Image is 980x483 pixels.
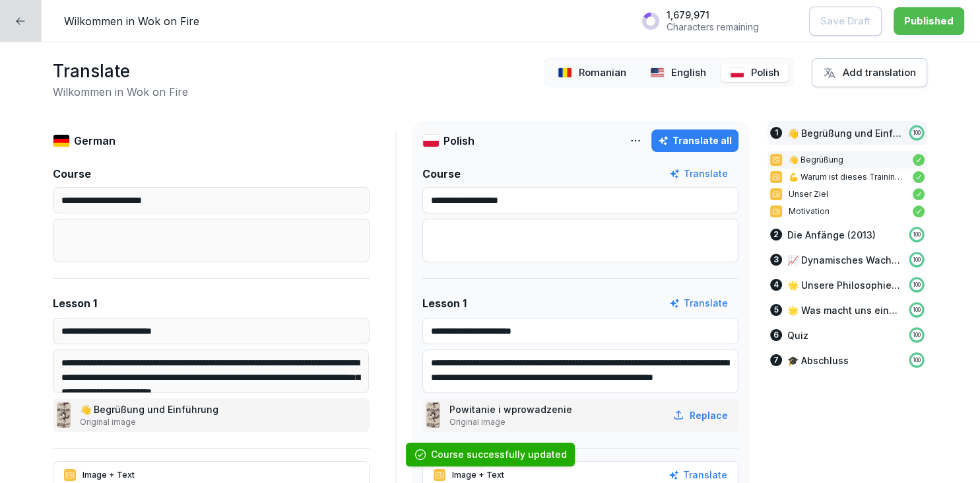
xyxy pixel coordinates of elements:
div: Translate all [658,133,732,148]
img: pl.svg [730,67,744,78]
p: 👋 Begrüßung und Einführung [787,126,902,140]
p: 100 [913,281,921,289]
h1: Translate [53,58,188,84]
p: 100 [913,331,921,339]
p: 100 [913,356,921,364]
p: 🌟 Was macht uns einzigartig? [787,303,902,317]
p: 100 [913,306,921,314]
p: 👋 Begrüßung [789,154,906,166]
p: 100 [913,129,921,137]
p: Polish [443,133,474,149]
div: 3 [770,254,782,266]
button: Add translation [812,58,927,87]
div: 7 [770,354,782,366]
div: Course successfully updated [431,448,567,461]
div: 2 [770,229,782,241]
p: Save Draft [820,14,870,28]
img: w4t797si4jm8r25o4ax5aop2.png [426,402,440,427]
img: ro.svg [558,67,572,78]
p: Wilkommen in Wok on Fire [64,13,199,29]
p: Powitanie i wprowadzenie [449,402,575,416]
p: Romanian [579,65,626,81]
h2: Wilkommen in Wok on Fire [53,84,188,100]
p: 100 [913,256,921,264]
div: 6 [770,329,782,341]
p: Lesson 1 [53,295,97,311]
p: Replace [690,408,728,422]
div: Published [904,14,954,28]
p: Lesson 1 [422,295,467,311]
div: Add translation [823,65,916,80]
p: 🎓 Abschluss [787,353,849,367]
p: Motivation [789,205,906,217]
p: German [74,133,115,149]
p: English [671,65,706,81]
p: Die Anfänge (2013) [787,228,876,242]
p: Polish [751,65,779,81]
button: 1,679,971Characters remaining [635,4,797,38]
button: Translate [669,468,727,482]
p: 1,679,971 [667,9,759,21]
img: pl.svg [422,134,440,147]
p: 👋 Begrüßung und Einführung [80,402,221,416]
p: Image + Text [82,469,135,481]
img: de.svg [53,134,70,147]
p: 🌟 Unsere Philosophie und Werte [787,278,902,292]
p: Original image [449,416,575,428]
button: Save Draft [809,7,882,36]
p: Unser Ziel [789,188,906,200]
p: 📈 Dynamisches Wachstum ([DATE]–[DATE]) [787,253,902,267]
button: Translate [669,167,728,181]
button: Translate all [651,130,738,152]
p: Original image [80,416,221,428]
button: Published [894,7,964,35]
p: Course [422,166,461,182]
button: Translate [669,296,728,311]
div: 4 [770,279,782,291]
img: us.svg [650,67,665,78]
div: 5 [770,304,782,316]
p: Quiz [787,328,808,342]
p: Characters remaining [667,21,759,33]
p: Course [53,166,91,182]
div: 1 [770,127,782,139]
p: 💪 Warum ist dieses Training wichtig ? [789,171,906,183]
img: w4t797si4jm8r25o4ax5aop2.png [57,402,71,427]
p: 100 [913,231,921,239]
